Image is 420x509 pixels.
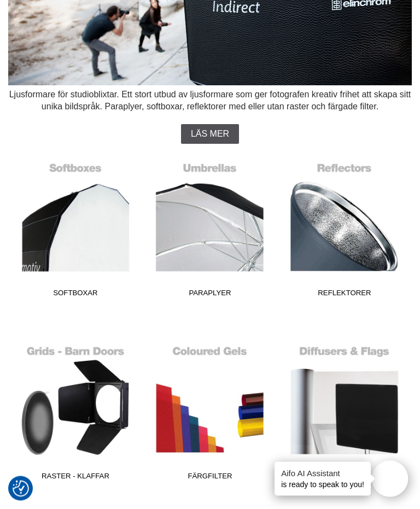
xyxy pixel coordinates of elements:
span: Softboxar [15,288,136,303]
span: Reflektorer [284,288,405,303]
span: Raster - Klaffar [15,471,136,486]
a: Softboxar [15,155,136,303]
a: Ljuskontroll [284,338,405,486]
img: Revisit consent button [13,481,29,497]
span: Läs mer [191,130,229,139]
span: Paraplyer [149,288,270,303]
div: is ready to speak to you! [275,462,371,496]
a: Reflektorer [284,155,405,303]
button: Samtyckesinställningar [13,479,29,499]
span: Färgfilter [149,471,270,486]
a: Raster - Klaffar [15,338,136,486]
a: Färgfilter [149,338,270,486]
h4: Aifo AI Assistant [281,467,364,479]
div: Ljusformare för studioblixtar. Ett stort utbud av ljusformare som ger fotografen kreativ frihet a... [8,89,412,114]
a: Paraplyer [149,155,270,303]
